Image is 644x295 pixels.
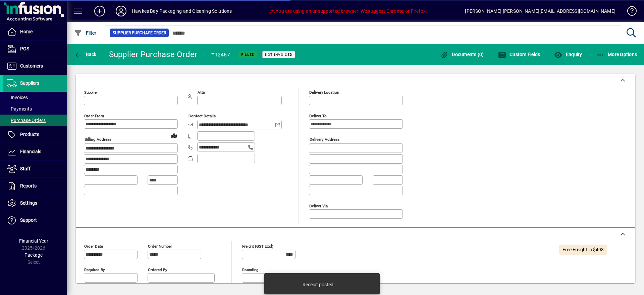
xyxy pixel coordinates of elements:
button: Back [72,48,98,60]
button: Enquiry [552,48,584,60]
span: Support [20,217,37,223]
a: Support [3,212,67,229]
span: Suppliers [20,80,39,86]
a: Payments [3,103,67,115]
a: Staff [3,161,67,177]
a: Knowledge Base [622,1,636,23]
span: Not Invoiced [265,52,292,57]
span: Free Freight in $498 [562,247,604,252]
span: Custom Fields [498,52,540,57]
span: Staff [20,166,31,171]
span: Back [74,52,97,57]
div: Supplier Purchase Order [109,49,198,60]
div: #12467 [211,49,230,60]
mat-label: Ordered by [148,267,167,272]
button: Add [89,5,110,17]
span: Filter [74,30,97,36]
button: Documents (0) [439,48,486,60]
button: More Options [595,48,639,60]
span: Purchase Orders [7,118,46,123]
div: Receipt posted. [303,281,335,288]
a: Settings [3,195,67,212]
span: Supplier Purchase Order [113,30,166,36]
button: Profile [110,5,132,17]
button: Custom Fields [496,48,542,60]
span: Home [20,29,33,34]
span: Reports [20,183,37,188]
span: POS [20,46,29,51]
span: Customers [20,63,43,69]
div: Hawkes Bay Packaging and Cleaning Solutions [132,6,232,16]
a: Reports [3,178,67,195]
a: Financials [3,143,67,160]
span: You are using an unsupported browser. We suggest Chrome, or Firefox. [270,8,427,14]
span: Products [20,132,39,137]
a: POS [3,41,67,57]
mat-label: Delivery Location [309,90,339,95]
button: Filter [72,27,98,39]
span: Financials [20,149,41,154]
mat-label: Order from [84,114,104,118]
span: Package [24,252,43,258]
span: Financial Year [19,238,48,244]
app-page-header-button: Back [67,48,104,60]
span: Filled [241,52,255,57]
mat-label: Rounding [242,267,258,272]
mat-label: Freight (GST excl) [242,244,273,248]
span: Documents (0) [440,52,484,57]
div: [PERSON_NAME] [PERSON_NAME][EMAIL_ADDRESS][DOMAIN_NAME] [465,6,615,16]
a: Invoices [3,92,67,103]
mat-label: Attn [198,90,205,95]
span: Payments [7,106,32,112]
span: Invoices [7,95,28,100]
a: Products [3,126,67,143]
mat-label: Order date [84,244,103,248]
a: Home [3,24,67,40]
span: Settings [20,200,37,206]
mat-label: Deliver To [309,114,327,118]
mat-label: Deliver via [309,203,328,208]
a: View on map [169,130,179,141]
mat-label: Order number [148,244,172,248]
mat-label: Supplier [84,90,98,95]
a: Purchase Orders [3,115,67,126]
a: Customers [3,58,67,75]
span: Enquiry [554,52,582,57]
mat-label: Required by [84,267,105,272]
span: More Options [596,52,637,57]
